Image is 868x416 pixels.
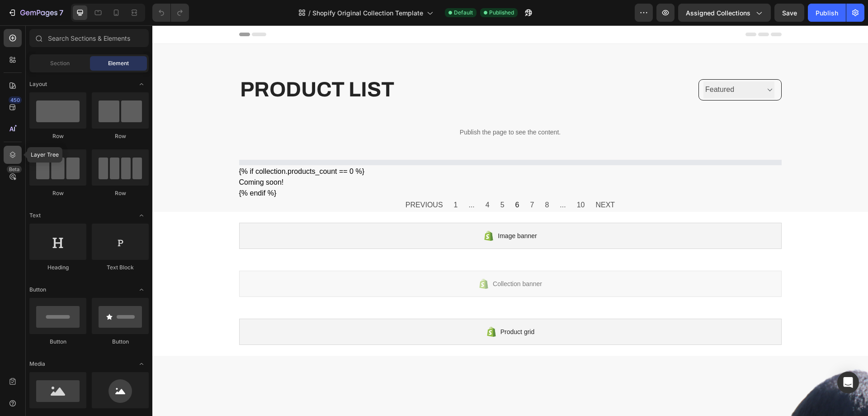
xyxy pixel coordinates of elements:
[50,59,70,67] span: Section
[152,25,868,416] iframe: Design area
[837,372,859,393] div: Open Intercom Messenger
[425,173,433,186] span: 10
[686,8,750,18] span: Assigned Collections
[774,4,804,22] button: Save
[407,173,413,186] span: ...
[9,96,22,104] div: 450
[134,282,149,297] span: Toggle open
[59,7,63,18] p: 7
[4,4,67,22] button: 7
[134,208,149,223] span: Toggle open
[134,357,149,371] span: Toggle open
[333,173,337,186] span: 4
[308,8,311,18] span: /
[340,253,390,264] span: Collection banner
[312,8,423,18] span: Shopify Original Collection Template
[454,9,473,17] span: Default
[678,4,771,22] button: Assigned Collections
[7,166,22,173] div: Beta
[348,173,352,186] span: 5
[29,286,46,294] span: Button
[29,263,86,272] div: Heading
[152,4,189,22] div: Undo/Redo
[489,9,514,17] span: Published
[134,77,149,91] span: Toggle open
[29,360,45,368] span: Media
[363,173,367,186] span: 6
[345,205,384,216] span: Image banner
[253,173,291,186] span: PREVIOUS
[816,8,838,18] div: Publish
[29,189,86,197] div: Row
[378,173,382,186] span: 7
[92,189,149,197] div: Row
[316,173,322,186] span: ...
[108,59,129,67] span: Element
[29,80,47,88] span: Layout
[92,338,149,346] div: Button
[29,132,86,140] div: Row
[92,132,149,140] div: Row
[443,173,462,186] span: NEXT
[29,338,86,346] div: Button
[302,173,306,186] span: 1
[392,173,396,186] span: 8
[808,4,846,22] button: Publish
[29,29,149,47] input: Search Sections & Elements
[29,211,41,220] span: Text
[92,263,149,272] div: Text Block
[782,9,797,17] span: Save
[348,301,382,312] span: Product grid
